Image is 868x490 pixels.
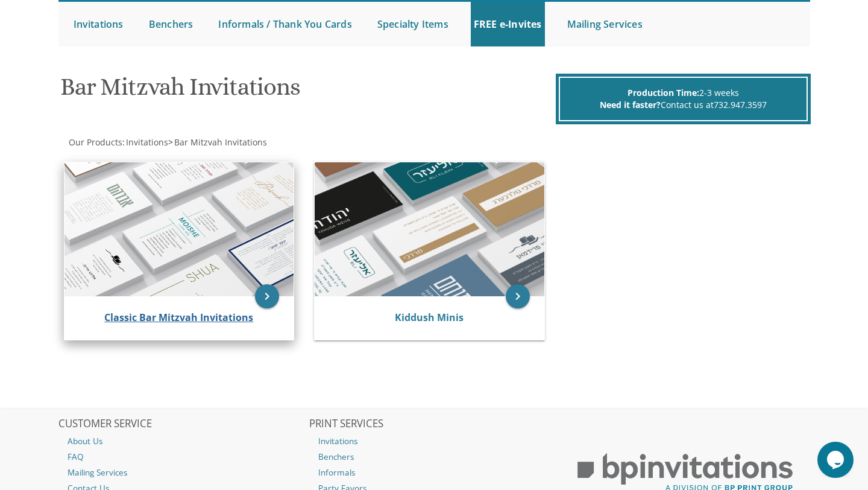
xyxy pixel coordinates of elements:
[58,418,308,430] h2: CUSTOMER SERVICE
[71,2,127,46] a: Invitations
[471,2,545,46] a: FREE e-Invites
[125,136,168,148] a: Invitations
[146,2,197,46] a: Benchers
[559,77,808,121] div: 2-3 weeks Contact us at
[68,136,122,148] a: Our Products
[168,136,267,148] span: >
[173,136,267,148] a: Bar Mitzvah Invitations
[564,2,646,46] a: Mailing Services
[714,99,767,110] a: 732.947.3597
[58,136,435,148] div: :
[309,449,559,465] a: Benchers
[817,442,856,478] iframe: chat widget
[126,136,168,148] span: Invitations
[64,162,294,296] img: Classic Bar Mitzvah Invitations
[600,99,661,110] span: Need it faster?
[60,74,552,109] h1: Bar Mitzvah Invitations
[104,311,253,324] a: Classic Bar Mitzvah Invitations
[309,465,559,480] a: Informals
[395,311,464,324] a: Kiddush Minis
[58,449,308,465] a: FAQ
[315,162,544,296] img: Kiddush Minis
[374,2,451,46] a: Specialty Items
[174,136,267,148] span: Bar Mitzvah Invitations
[309,418,559,430] h2: PRINT SERVICES
[506,284,530,308] a: keyboard_arrow_right
[58,433,308,449] a: About Us
[255,284,279,308] a: keyboard_arrow_right
[627,87,699,98] span: Production Time:
[215,2,354,46] a: Informals / Thank You Cards
[309,433,559,449] a: Invitations
[58,465,308,480] a: Mailing Services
